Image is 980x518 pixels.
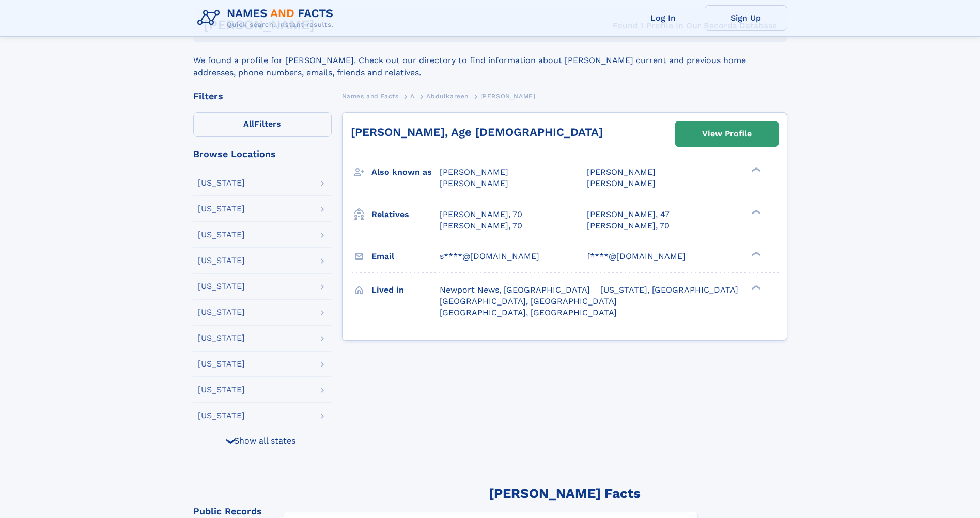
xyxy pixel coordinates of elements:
span: [PERSON_NAME] [480,93,536,100]
span: [PERSON_NAME] [440,167,508,177]
a: Sign Up [705,5,787,31]
div: [US_STATE] [198,386,245,394]
div: Filters [193,92,332,101]
a: View Profile [676,121,778,146]
span: [PERSON_NAME] [587,178,656,188]
span: [GEOGRAPHIC_DATA], [GEOGRAPHIC_DATA] [440,296,617,306]
span: [PERSON_NAME] [587,167,656,177]
a: Log In [622,5,705,31]
a: Names and Facts [342,89,399,102]
a: [PERSON_NAME], Age [DEMOGRAPHIC_DATA] [351,126,603,139]
div: [US_STATE] [198,334,245,342]
a: [PERSON_NAME], 47 [587,209,670,220]
div: View Profile [702,122,752,146]
a: A [410,89,415,102]
h3: Lived in [371,281,440,299]
h3: Relatives [371,206,440,223]
a: [PERSON_NAME], 70 [587,220,670,232]
span: Abdulkareen [426,93,469,100]
label: Filters [193,112,332,137]
a: Abdulkareen [426,89,469,102]
h3: Also known as [371,163,440,181]
div: [US_STATE] [198,205,245,213]
div: [US_STATE] [198,308,245,316]
span: Newport News, [GEOGRAPHIC_DATA] [440,285,590,295]
span: All [243,119,254,129]
div: We found a profile for [PERSON_NAME]. Check out our directory to find information about [PERSON_N... [193,42,787,79]
div: Show all states [193,428,332,453]
span: [PERSON_NAME] [440,178,508,188]
div: ❯ [224,437,237,444]
div: ❯ [749,208,761,215]
div: [US_STATE] [198,282,245,291]
span: [US_STATE], [GEOGRAPHIC_DATA] [600,285,738,295]
div: [US_STATE] [198,231,245,239]
div: ❯ [749,250,761,257]
div: [US_STATE] [198,360,245,368]
img: Logo Names and Facts [193,4,342,32]
div: [US_STATE] [198,179,245,187]
span: A [410,93,415,100]
div: [US_STATE] [198,412,245,420]
div: [US_STATE] [198,256,245,265]
a: [PERSON_NAME], 70 [440,220,522,232]
div: ❯ [749,284,761,291]
h3: Email [371,248,440,265]
span: [GEOGRAPHIC_DATA], [GEOGRAPHIC_DATA] [440,308,617,317]
div: Public Records [193,507,262,516]
a: [PERSON_NAME], 70 [440,209,522,220]
h1: [PERSON_NAME] Facts [489,486,641,514]
div: Browse Locations [193,149,332,159]
div: ❯ [749,166,761,173]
